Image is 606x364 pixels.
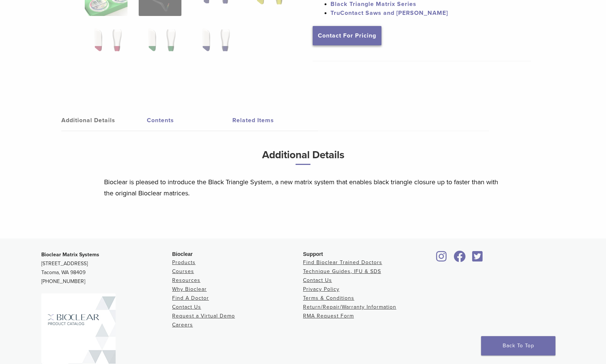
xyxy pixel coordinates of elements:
[104,176,502,199] p: Bioclear is pleased to introduce the Black Triangle System, a new matrix system that enables blac...
[451,255,468,263] a: Bioclear
[232,110,318,131] a: Related Items
[41,251,99,258] strong: Bioclear Matrix Systems
[303,295,354,301] a: Terms & Conditions
[41,250,172,286] p: [STREET_ADDRESS] Tacoma, WA 98409 [PHONE_NUMBER]
[470,255,485,263] a: Bioclear
[303,277,332,283] a: Contact Us
[172,304,201,310] a: Contact Us
[172,268,194,274] a: Courses
[303,286,339,292] a: Privacy Policy
[303,313,354,319] a: RMA Request Form
[172,259,196,266] a: Products
[434,255,449,263] a: Bioclear
[303,251,323,257] span: Support
[61,110,147,131] a: Additional Details
[85,26,128,63] img: Black Triangle (BT) Kit - Image 9
[172,313,235,319] a: Request a Virtual Demo
[303,268,381,274] a: Technique Guides, IFU & SDS
[313,26,381,45] a: Contact For Pricing
[104,146,502,171] h3: Additional Details
[172,295,209,301] a: Find A Doctor
[172,277,200,283] a: Resources
[172,322,193,328] a: Careers
[147,110,232,131] a: Contents
[303,304,396,310] a: Return/Repair/Warranty Information
[481,336,555,355] a: Back To Top
[139,26,181,63] img: Black Triangle (BT) Kit - Image 10
[193,26,235,63] img: Black Triangle (BT) Kit - Image 11
[331,0,416,8] a: Black Triangle Matrix Series
[172,286,207,292] a: Why Bioclear
[172,251,193,257] span: Bioclear
[303,259,382,266] a: Find Bioclear Trained Doctors
[331,9,448,17] a: TruContact Saws and [PERSON_NAME]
